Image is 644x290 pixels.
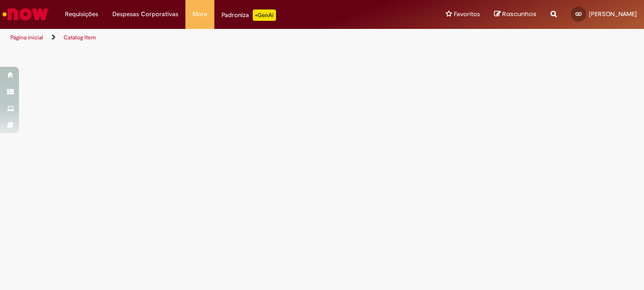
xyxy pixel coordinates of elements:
ul: Trilhas de página [7,29,422,46]
a: Catalog Item [64,34,96,41]
a: Rascunhos [494,10,536,19]
span: GD [575,11,582,17]
img: ServiceNow [1,5,50,24]
div: Padroniza [221,9,276,21]
span: [PERSON_NAME] [589,10,637,18]
a: Página inicial [10,34,43,41]
span: Requisições [65,9,98,19]
span: Rascunhos [502,9,536,18]
p: +GenAi [253,9,276,21]
span: Despesas Corporativas [112,9,178,19]
span: Favoritos [454,9,480,19]
span: More [193,9,207,19]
